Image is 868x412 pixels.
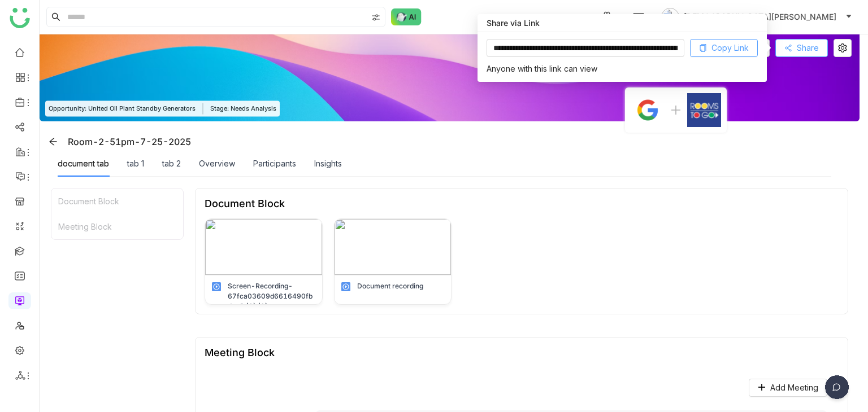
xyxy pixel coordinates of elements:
[51,189,183,214] div: Document Block
[49,104,196,113] span: Opportunity: United Oil Plant Standby Generators
[684,11,836,23] span: [DEMOGRAPHIC_DATA][PERSON_NAME]
[391,8,422,25] img: ask-buddy-normal.svg
[228,281,316,309] div: Screen-Recording-67fca03609d6616490fbdae8 (1) (1)
[199,157,235,170] div: Overview
[711,42,749,54] span: Copy Link
[371,13,380,22] img: search-type.svg
[797,42,819,54] span: Share
[314,157,342,170] div: Insights
[205,347,275,358] div: Meeting Block
[51,214,183,239] div: Meeting Block
[127,157,144,170] div: tab 1
[357,281,423,291] div: Document recording
[211,281,222,292] img: mp4.svg
[10,8,30,28] img: logo
[253,157,296,170] div: Participants
[205,219,322,275] img: 684bb8d780588642516eacbe
[749,379,827,397] button: Add Meeting
[335,219,451,275] img: 684afe03c6bd4b5f5ff59ba4
[661,8,679,26] img: avatar
[659,8,854,26] button: [DEMOGRAPHIC_DATA][PERSON_NAME]
[58,157,109,170] div: document tab
[205,198,285,209] div: Document Block
[770,382,818,394] span: Add Meeting
[340,281,351,292] img: mp4.svg
[210,104,276,113] span: Stage: Needs Analysis
[478,14,767,32] div: Share via Link
[690,39,758,57] button: Copy Link
[633,12,644,24] img: help.svg
[162,157,181,170] div: tab 2
[823,375,851,404] img: dsr-chat-floating.svg
[487,63,597,75] div: Anyone with this link can view
[44,133,191,151] div: Room-2-51pm-7-25-2025
[775,39,828,57] button: Share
